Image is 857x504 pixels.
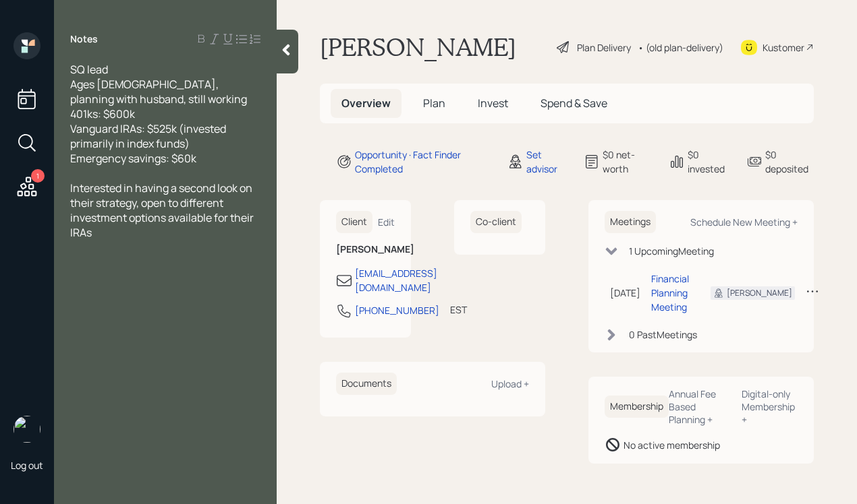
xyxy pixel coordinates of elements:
[355,148,491,176] div: Opportunity · Fact Finder Completed
[541,96,607,111] span: Spend & Save
[355,303,439,317] div: [PHONE_NUMBER]
[355,266,437,294] div: [EMAIL_ADDRESS][DOMAIN_NAME]
[70,32,98,46] label: Notes
[478,96,508,111] span: Invest
[603,148,652,176] div: $0 net-worth
[336,211,372,233] h6: Client
[336,373,397,395] h6: Documents
[610,286,640,300] div: [DATE]
[336,244,395,255] h6: [PERSON_NAME]
[70,62,247,166] span: SQ lead Ages [DEMOGRAPHIC_DATA], planning with husband, still working 401ks: $600k Vanguard IRAs:...
[491,377,529,390] div: Upload +
[320,32,516,62] h1: [PERSON_NAME]
[605,396,669,418] h6: Membership
[669,387,731,426] div: Annual Fee Based Planning +
[378,216,395,228] div: Edit
[629,244,714,258] div: 1 Upcoming Meeting
[470,211,522,233] h6: Co-client
[727,287,792,299] div: [PERSON_NAME]
[577,40,631,55] div: Plan Delivery
[688,148,731,176] div: $0 invested
[450,303,467,317] div: EST
[651,272,689,314] div: Financial Planning Meeting
[13,416,40,443] img: robby-grisanti-headshot.png
[629,327,697,342] div: 0 Past Meeting s
[31,169,45,183] div: 1
[341,96,391,111] span: Overview
[690,216,798,228] div: Schedule New Meeting +
[526,148,568,176] div: Set advisor
[624,438,720,452] div: No active membership
[423,96,445,111] span: Plan
[11,459,43,472] div: Log out
[742,387,798,426] div: Digital-only Membership +
[605,211,656,233] h6: Meetings
[765,148,814,176] div: $0 deposited
[763,40,804,55] div: Kustomer
[70,181,256,240] span: Interested in having a second look on their strategy, open to different investment options availa...
[638,40,723,55] div: • (old plan-delivery)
